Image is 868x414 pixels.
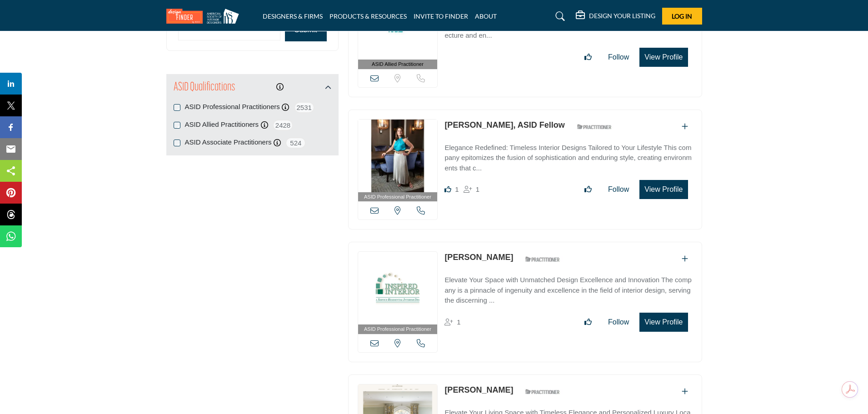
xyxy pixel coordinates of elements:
label: ASID Associate Practitioners [185,137,272,148]
a: DESIGNERS & FIRMS [263,12,323,20]
span: Log In [672,12,692,20]
p: Amy McAtee [444,251,513,264]
div: DESIGN YOUR LISTING [576,11,655,22]
button: Like listing [579,180,598,199]
button: Follow [602,313,635,331]
label: ASID Professional Practitioners [185,102,280,112]
button: Like listing [579,48,598,66]
img: Site Logo [166,9,244,24]
p: Jan Showers [444,384,513,396]
a: Information about [276,83,284,91]
a: PRODUCTS & RESOURCES [329,12,407,20]
a: [PERSON_NAME], ASID Fellow [444,120,564,130]
p: Elegance Redefined: Timeless Interior Designs Tailored to Your Lifestyle This company epitomizes ... [444,143,692,174]
i: Like [444,186,451,193]
div: Followers [444,317,460,328]
input: ASID Allied Practitioners checkbox [174,122,180,129]
span: 1 [455,185,459,193]
a: Add To List [682,255,688,263]
a: Add To List [682,388,688,395]
a: Search [547,9,571,24]
img: Amy McAtee [358,252,438,324]
img: ASID Qualified Practitioners Badge Icon [522,386,563,398]
div: Followers [464,184,479,195]
p: Elevate Your Space with Unmatched Design Excellence and Innovation The company is a pinnacle of i... [444,275,692,306]
h5: DESIGN YOUR LISTING [589,12,655,20]
button: Like listing [579,313,598,331]
span: ASID Professional Practitioner [364,325,431,333]
span: 2428 [273,120,293,131]
button: Follow [602,180,635,199]
span: 2531 [294,102,314,113]
button: View Profile [639,48,688,67]
a: Add To List [682,123,688,130]
h2: ASID Qualifications [174,80,235,96]
span: ASID Professional Practitioner [364,193,431,201]
span: 524 [285,137,306,149]
a: [PERSON_NAME] [444,385,513,394]
img: ASID Qualified Practitioners Badge Icon [574,121,614,133]
button: View Profile [639,313,688,332]
span: 1 [457,318,460,326]
input: ASID Associate Practitioners checkbox [174,140,180,146]
label: ASID Allied Practitioners [185,120,259,130]
a: ASID Professional Practitioner [358,252,438,334]
input: ASID Professional Practitioners checkbox [174,104,180,111]
span: ASID Allied Practitioner [372,60,424,68]
button: Log In [662,8,702,25]
a: [PERSON_NAME] [444,253,513,262]
button: View Profile [639,180,688,199]
img: Janie Hirsch, ASID Fellow [358,120,438,192]
p: Janie Hirsch, ASID Fellow [444,119,564,131]
div: Click to view information [276,82,284,93]
span: 1 [476,185,479,193]
img: ASID Qualified Practitioners Badge Icon [522,254,563,265]
a: ASID Professional Practitioner [358,120,438,202]
button: Follow [602,48,635,66]
a: ABOUT [475,12,497,20]
a: Elevate Your Space with Unmatched Design Excellence and Innovation The company is a pinnacle of i... [444,269,692,306]
a: Elegance Redefined: Timeless Interior Designs Tailored to Your Lifestyle This company epitomizes ... [444,137,692,174]
a: INVITE TO FINDER [414,12,468,20]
